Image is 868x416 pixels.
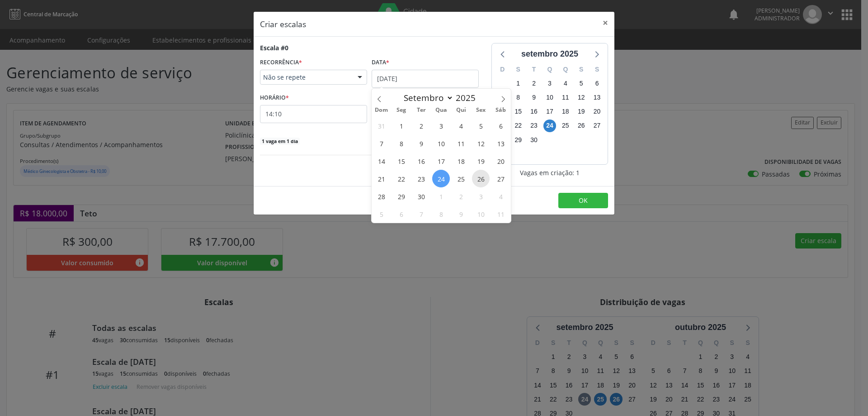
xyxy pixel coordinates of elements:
[559,91,572,104] span: quinta-feira, 11 de setembro de 2025
[431,107,451,113] span: Qua
[373,134,390,152] span: Setembro 7, 2025
[575,105,588,118] span: sexta-feira, 19 de setembro de 2025
[512,105,524,118] span: segunda-feira, 15 de setembro de 2025
[471,107,491,113] span: Sex
[373,117,390,134] span: Agosto 31, 2025
[591,91,604,104] span: sábado, 13 de setembro de 2025
[589,62,605,77] div: S
[452,134,470,152] span: Setembro 11, 2025
[512,134,524,146] span: segunda-feira, 29 de setembro de 2025
[432,152,450,170] span: Setembro 17, 2025
[392,205,410,223] span: Outubro 6, 2025
[372,70,479,88] input: Selecione uma data
[472,134,490,152] span: Setembro 12, 2025
[263,73,349,82] span: Não se repete
[452,187,470,205] span: Outubro 2, 2025
[451,107,471,113] span: Qui
[543,91,556,104] span: quarta-feira, 10 de setembro de 2025
[411,107,431,113] span: Ter
[591,77,604,90] span: sábado, 6 de setembro de 2025
[372,107,392,113] span: Dom
[528,134,540,146] span: terça-feira, 30 de setembro de 2025
[575,91,588,104] span: sexta-feira, 12 de setembro de 2025
[596,12,614,34] button: Close
[543,105,556,118] span: quarta-feira, 17 de setembro de 2025
[392,134,410,152] span: Setembro 8, 2025
[575,120,588,132] span: sexta-feira, 26 de setembro de 2025
[260,138,300,145] span: 1 vaga em 1 dia
[559,120,572,132] span: quinta-feira, 25 de setembro de 2025
[432,170,450,187] span: Setembro 24, 2025
[543,120,556,132] span: quarta-feira, 24 de setembro de 2025
[543,77,556,90] span: quarta-feira, 3 de setembro de 2025
[528,77,540,90] span: terça-feira, 2 de setembro de 2025
[399,91,453,104] select: Month
[591,105,604,118] span: sábado, 20 de setembro de 2025
[528,105,540,118] span: terça-feira, 16 de setembro de 2025
[557,62,573,77] div: Q
[432,117,450,134] span: Setembro 3, 2025
[512,77,524,90] span: segunda-feira, 1 de setembro de 2025
[412,152,430,170] span: Setembro 16, 2025
[260,43,288,53] div: Escala #0
[518,48,582,60] div: setembro 2025
[528,120,540,132] span: terça-feira, 23 de setembro de 2025
[260,91,289,105] label: HORÁRIO
[492,205,509,223] span: Outubro 11, 2025
[452,152,470,170] span: Setembro 18, 2025
[472,152,490,170] span: Setembro 19, 2025
[412,134,430,152] span: Setembro 9, 2025
[472,117,490,134] span: Setembro 5, 2025
[412,205,430,223] span: Outubro 7, 2025
[512,91,524,104] span: segunda-feira, 8 de setembro de 2025
[591,120,604,132] span: sábado, 27 de setembro de 2025
[432,187,450,205] span: Outubro 1, 2025
[432,205,450,223] span: Outubro 8, 2025
[432,134,450,152] span: Setembro 10, 2025
[452,205,470,223] span: Outubro 9, 2025
[260,18,306,30] h5: Criar escalas
[392,117,410,134] span: Setembro 1, 2025
[579,196,588,205] span: OK
[392,107,411,113] span: Seg
[575,77,588,90] span: sexta-feira, 5 de setembro de 2025
[558,193,608,208] button: OK
[412,117,430,134] span: Setembro 2, 2025
[260,105,367,123] input: 00:00
[472,205,490,223] span: Outubro 10, 2025
[492,134,509,152] span: Setembro 13, 2025
[495,62,510,77] div: D
[472,187,490,205] span: Outubro 3, 2025
[492,152,509,170] span: Setembro 20, 2025
[559,105,572,118] span: quinta-feira, 18 de setembro de 2025
[510,62,526,77] div: S
[372,56,389,70] label: Data
[453,92,483,104] input: Year
[392,170,410,187] span: Setembro 22, 2025
[492,170,509,187] span: Setembro 27, 2025
[392,152,410,170] span: Setembro 15, 2025
[542,62,558,77] div: Q
[526,62,542,77] div: T
[412,187,430,205] span: Setembro 30, 2025
[492,117,509,134] span: Setembro 6, 2025
[373,152,390,170] span: Setembro 14, 2025
[559,77,572,90] span: quinta-feira, 4 de setembro de 2025
[573,62,589,77] div: S
[373,205,390,223] span: Outubro 5, 2025
[492,187,509,205] span: Outubro 4, 2025
[260,56,302,70] label: RECORRÊNCIA
[373,187,390,205] span: Setembro 28, 2025
[472,170,490,187] span: Setembro 26, 2025
[491,168,608,177] div: Vagas em criação: 1
[528,91,540,104] span: terça-feira, 9 de setembro de 2025
[452,117,470,134] span: Setembro 4, 2025
[392,187,410,205] span: Setembro 29, 2025
[452,170,470,187] span: Setembro 25, 2025
[373,170,390,187] span: Setembro 21, 2025
[491,107,511,113] span: Sáb
[512,120,524,132] span: segunda-feira, 22 de setembro de 2025
[412,170,430,187] span: Setembro 23, 2025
